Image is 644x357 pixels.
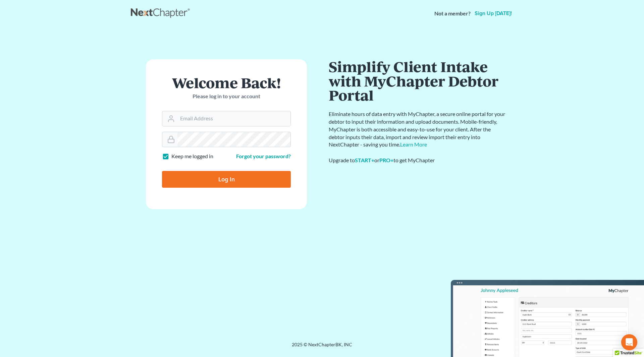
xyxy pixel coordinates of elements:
input: Log In [162,171,291,188]
a: START+ [355,157,374,163]
div: Upgrade to or to get MyChapter [329,157,506,164]
div: Open Intercom Messenger [621,334,637,350]
input: Email Address [177,111,290,126]
h1: Simplify Client Intake with MyChapter Debtor Portal [329,59,506,102]
p: Eliminate hours of data entry with MyChapter, a secure online portal for your debtor to input the... [329,110,506,148]
strong: Not a member? [434,10,471,17]
div: 2025 © NextChapterBK, INC [131,341,513,353]
a: Forgot your password? [236,153,291,159]
a: Learn More [400,141,427,147]
label: Keep me logged in [171,153,213,160]
a: Sign up [DATE]! [473,11,513,16]
p: Please log in to your account [162,93,291,100]
h1: Welcome Back! [162,75,291,90]
a: PRO+ [379,157,393,163]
